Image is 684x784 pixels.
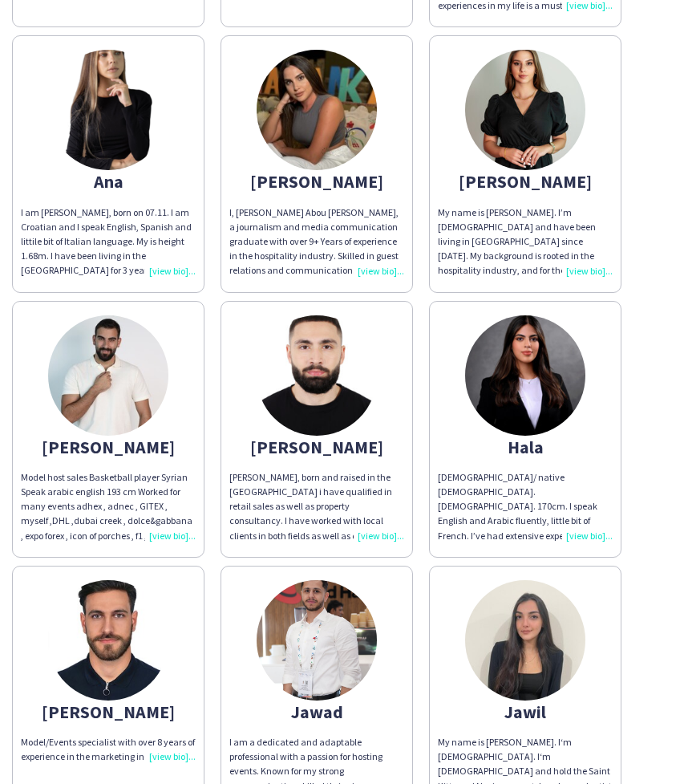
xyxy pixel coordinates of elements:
[21,205,196,278] div: I am [PERSON_NAME], born on 07.11. I am Croatian and I speak English, Spanish and littile bit of ...
[229,705,404,719] div: Jawad
[229,440,404,454] div: [PERSON_NAME]
[21,735,196,764] div: Model/Events specialist with over 8 years of experience in the marketing industry
[21,174,196,189] div: Ana
[438,470,613,543] div: [DEMOGRAPHIC_DATA]/ native [DEMOGRAPHIC_DATA]. [DEMOGRAPHIC_DATA]. 170cm. I speak English and Ara...
[438,205,613,278] div: My name is [PERSON_NAME]. I’m [DEMOGRAPHIC_DATA] and have been living in [GEOGRAPHIC_DATA] since ...
[21,705,196,719] div: [PERSON_NAME]
[438,440,613,454] div: Hala
[438,705,613,719] div: Jawil
[229,205,404,278] div: I, [PERSON_NAME] Abou [PERSON_NAME], a journalism and media communication graduate with over 9+ Y...
[257,315,377,436] img: thumb-67e4d57c322ab.jpeg
[229,470,404,543] div: [PERSON_NAME], born and raised in the [GEOGRAPHIC_DATA] i have qualified in retail sales as well ...
[229,174,404,189] div: [PERSON_NAME]
[465,580,585,701] img: thumb-63e203762238b.jpeg
[48,580,168,701] img: thumb-653b9c7585b3b.jpeg
[257,50,377,170] img: thumb-6876d62b12ee4.jpeg
[21,470,196,543] div: Model host sales Basketball player Syrian Speak arabic english 193 cm Worked for many events adhe...
[21,440,196,454] div: [PERSON_NAME]
[257,580,377,701] img: thumb-47516676-16fb-47e8-9da3-06a4df198164.jpg
[48,315,168,436] img: thumb-66d43ad786d2c.jpg
[465,315,585,436] img: thumb-68a0e79732ed7.jpeg
[465,50,585,170] img: thumb-662a34d0c430c.jpeg
[438,174,613,189] div: [PERSON_NAME]
[48,50,168,170] img: thumb-6775550e4b30c.png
